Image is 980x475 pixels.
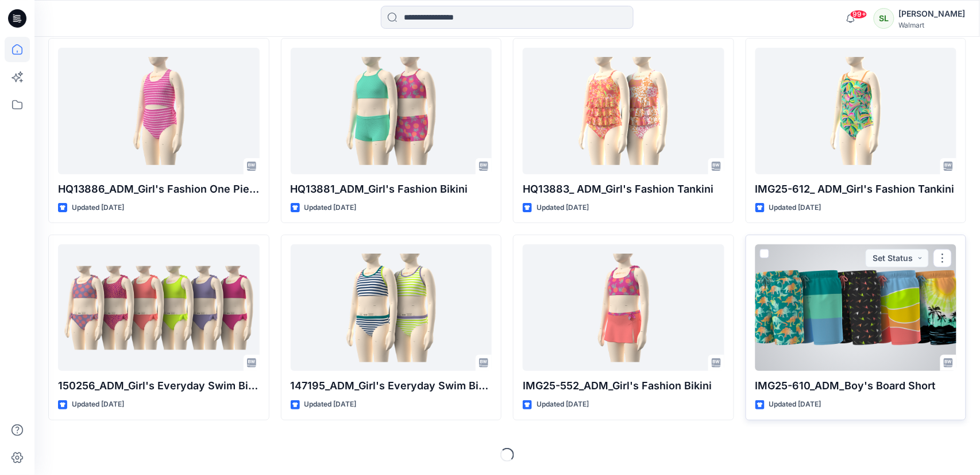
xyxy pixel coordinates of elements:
div: [PERSON_NAME] [899,7,966,21]
p: IMG25-552_ADM_Girl's Fashion Bikini [523,378,724,394]
p: Updated [DATE] [72,202,124,214]
p: Updated [DATE] [769,399,821,411]
a: HQ13886_ADM_Girl's Fashion One Piece [58,48,260,174]
p: Updated [DATE] [72,399,124,411]
a: HQ13883_ ADM_Girl's Fashion Tankini [523,48,724,174]
a: IMG25-610_ADM_Boy's Board Short [755,244,957,371]
p: HQ13881_ADM_Girl's Fashion Bikini [291,181,492,197]
div: SL [874,8,894,29]
a: IMG25-552_ADM_Girl's Fashion Bikini [523,244,724,371]
span: 99+ [850,10,867,19]
p: HQ13883_ ADM_Girl's Fashion Tankini [523,181,724,197]
p: Updated [DATE] [304,202,357,214]
a: IMG25-612_ ADM_Girl's Fashion Tankini [755,48,957,174]
div: Walmart [899,21,966,29]
p: 150256_ADM_Girl's Everyday Swim Bikini [58,378,260,394]
p: Updated [DATE] [537,399,589,411]
a: 147195_ADM_Girl's Everyday Swim Bikini [291,244,492,371]
p: Updated [DATE] [537,202,589,214]
p: IMG25-610_ADM_Boy's Board Short [755,378,957,394]
p: IMG25-612_ ADM_Girl's Fashion Tankini [755,181,957,197]
p: Updated [DATE] [769,202,821,214]
p: 147195_ADM_Girl's Everyday Swim Bikini [291,378,492,394]
a: 150256_ADM_Girl's Everyday Swim Bikini [58,244,260,371]
a: HQ13881_ADM_Girl's Fashion Bikini [291,48,492,174]
p: Updated [DATE] [304,399,357,411]
p: HQ13886_ADM_Girl's Fashion One Piece [58,181,260,197]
